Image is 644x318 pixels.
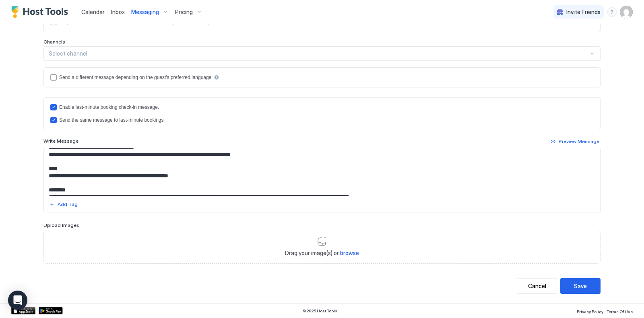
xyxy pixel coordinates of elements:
[528,282,546,290] div: Cancel
[50,104,594,110] div: lastMinuteMessageEnabled
[11,307,35,314] a: App Store
[58,201,78,208] div: Add Tag
[607,7,617,17] div: menu
[8,291,27,310] div: Open Intercom Messenger
[517,278,557,294] button: Cancel
[81,8,105,15] span: Calendar
[302,308,337,314] span: © 2025 Host Tools
[577,309,603,314] span: Privacy Policy
[607,307,633,315] a: Terms Of Use
[607,309,633,314] span: Terms Of Use
[59,104,159,110] div: Enable last-minute booking check-in message.
[59,117,163,123] div: Send the same message to last-minute bookings
[285,249,359,257] span: Drag your image(s) or
[50,117,594,123] div: lastMinuteMessageIsTheSame
[620,6,633,19] div: User profile
[574,282,587,290] div: Save
[49,50,588,57] div: Select channel
[577,307,603,315] a: Privacy Policy
[59,75,211,80] div: Send a different message depending on the guest's preferred language
[43,138,78,144] span: Write Message
[48,200,79,209] button: Add Tag
[560,278,601,294] button: Save
[44,148,600,196] textarea: Input Field
[43,39,65,45] span: Channels
[81,8,105,16] a: Calendar
[11,6,72,18] a: Host Tools Logo
[39,307,63,314] a: Google Play Store
[131,8,159,16] span: Messaging
[111,8,125,16] a: Inbox
[43,222,79,228] span: Upload Images
[175,8,193,16] span: Pricing
[111,8,125,15] span: Inbox
[559,138,599,145] div: Preview Message
[50,74,594,81] div: languagesEnabled
[549,137,601,146] button: Preview Message
[566,8,601,16] span: Invite Friends
[340,249,359,256] span: browse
